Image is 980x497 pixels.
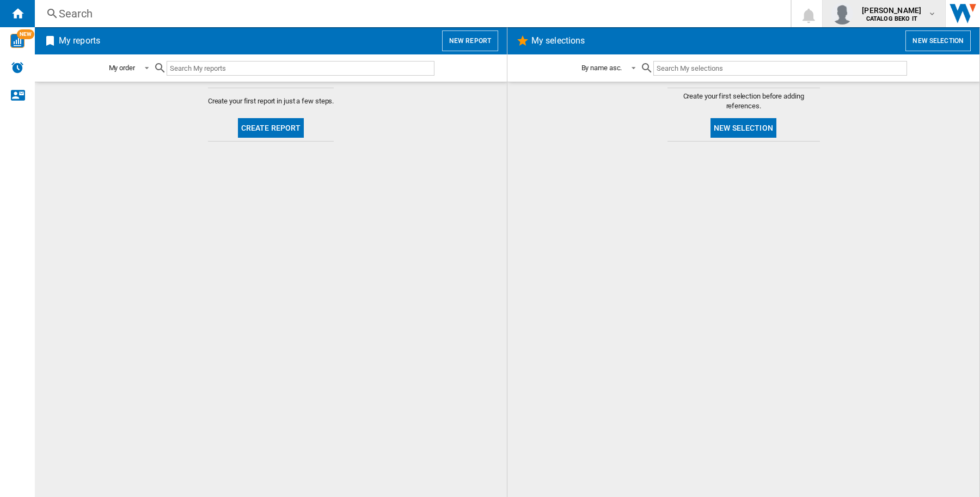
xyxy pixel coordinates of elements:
[11,61,24,74] img: alerts-logo.svg
[581,64,622,72] div: By name asc.
[57,30,102,51] h2: My reports
[208,96,334,106] span: Create your first report in just a few steps.
[529,30,587,51] h2: My selections
[905,30,971,51] button: New selection
[10,34,24,48] img: wise-card.svg
[59,6,762,21] div: Search
[862,5,921,16] span: [PERSON_NAME]
[167,61,434,76] input: Search My reports
[238,118,304,138] button: Create report
[831,3,853,24] img: profile.jpg
[442,30,498,51] button: New report
[710,118,776,138] button: New selection
[109,64,135,72] div: My order
[667,91,820,111] span: Create your first selection before adding references.
[653,61,906,76] input: Search My selections
[17,29,34,39] span: NEW
[866,15,917,22] b: CATALOG BEKO IT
